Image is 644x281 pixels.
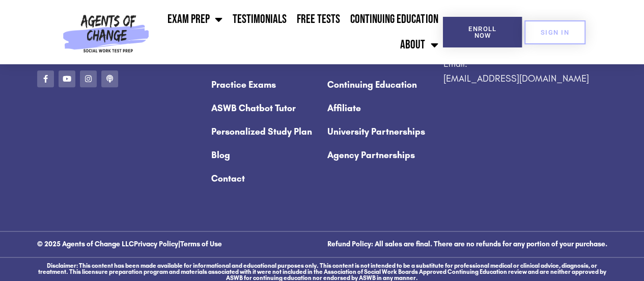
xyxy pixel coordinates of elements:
a: SIGN IN [524,20,585,44]
a: Exam Prep [162,7,228,32]
h3: Refund Policy: All sales are final. There are no refunds for any portion of your purchase. [327,241,607,248]
nav: Menu [153,7,443,58]
a: Blog [211,143,317,167]
a: About [395,32,443,58]
a: Free Tests [292,7,345,32]
span: SIGN IN [541,29,569,36]
a: Terms of Use [180,240,222,248]
a: Contact [211,167,317,190]
a: [EMAIL_ADDRESS][DOMAIN_NAME] [443,73,589,84]
a: Personalized Study Plan [211,120,317,143]
a: University Partnerships [327,120,433,143]
a: Agency Partnerships [327,143,433,167]
a: Testimonials [228,7,292,32]
span: Enroll Now [459,25,506,39]
h3: © 2025 Agents of Change LLC | [37,241,317,248]
a: Enroll Now [443,17,522,47]
a: ASWB Chatbot Tutor [211,96,317,120]
a: Continuing Education [345,7,443,32]
a: Privacy Policy [134,240,178,248]
nav: Menu [211,3,317,190]
h3: Disclaimer: This content has been made available for informational and educational purposes only.... [37,263,607,281]
a: Affiliate [327,96,433,120]
a: Practice Exams [211,73,317,96]
nav: Menu [327,3,433,167]
a: Continuing Education [327,73,433,96]
p: Email: [443,57,607,86]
